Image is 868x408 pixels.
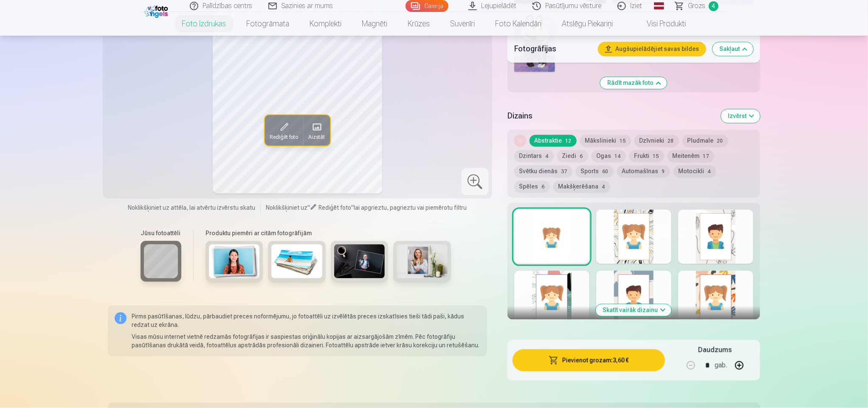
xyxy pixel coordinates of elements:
span: Noklikšķiniet uz attēla, lai atvērtu izvērstu skatu [128,204,255,213]
a: Krūzes [398,12,440,36]
button: Pievienot grozam:3,60 € [513,349,665,371]
h5: Fotogrāfijas [514,43,592,55]
a: Suvenīri [440,12,485,36]
span: " [351,205,354,212]
span: 4 [602,184,605,190]
span: 15 [653,154,659,160]
span: 37 [561,169,567,175]
button: Aizstāt [303,115,330,146]
span: 4 [546,154,549,160]
a: Foto izdrukas [172,12,237,36]
img: /fa1 [144,3,170,18]
button: Skatīt vairāk dizainu [596,304,671,316]
button: Dzīvnieki28 [634,135,679,147]
p: Pirms pasūtīšanas, lūdzu, pārbaudiet preces noformējumu, jo fotoattēli uz izvēlētās preces izskat... [132,313,480,330]
button: Augšupielādējiet savas bildes [598,42,706,56]
span: 60 [603,169,609,175]
button: Abstraktie12 [530,135,577,147]
button: Ogas14 [592,150,626,162]
span: Rediģēt foto [270,134,298,141]
button: Izvērst [721,110,760,123]
button: Pludmale20 [682,135,728,147]
span: 17 [703,154,709,160]
span: lai apgrieztu, pagrieztu vai piemērotu filtru [354,205,467,212]
button: Sports60 [576,166,614,177]
span: Noklikšķiniet uz [266,205,307,212]
span: 14 [615,154,621,160]
h5: Dizains [507,110,714,122]
button: Makšķerēšana4 [553,181,610,193]
a: Foto kalendāri [485,12,552,36]
a: Visi produkti [623,12,696,36]
span: 6 [580,154,583,160]
button: Dzintars4 [514,150,554,162]
span: Aizstāt [308,134,325,141]
button: Rediģēt foto [265,115,303,146]
h5: Daudzums [699,345,732,355]
span: " [307,205,310,212]
a: Magnēti [352,12,398,36]
h6: Jūsu fotoattēli [141,230,181,238]
button: Svētku dienās37 [514,166,572,177]
button: Mākslinieki15 [580,135,631,147]
span: 9 [662,169,665,175]
a: Komplekti [300,12,352,36]
button: Ziedi6 [557,150,588,162]
button: Motocikli4 [674,166,716,177]
button: Sakļaut [713,42,753,56]
button: Automašīnas9 [617,166,670,177]
span: 6 [542,184,545,190]
span: 28 [668,138,674,144]
button: Rādīt mazāk foto [600,77,667,89]
span: 4 [709,1,719,11]
span: Rediģēt foto [318,205,351,212]
button: Frukti15 [629,150,664,162]
h6: Produktu piemēri ar citām fotogrāfijām [202,230,454,238]
span: Grozs [688,1,705,11]
button: Spēles6 [514,181,550,193]
span: 4 [708,169,711,175]
button: Meitenēm17 [668,150,714,162]
span: 12 [566,138,572,144]
a: Fotogrāmata [237,12,300,36]
span: 15 [620,138,626,144]
span: 20 [717,138,723,144]
div: gab. [715,355,727,376]
p: Visas mūsu internet vietnē redzamās fotogrāfijas ir saspiestas oriģinālu kopijas ar aizsargājošām... [132,333,480,350]
a: Atslēgu piekariņi [552,12,623,36]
